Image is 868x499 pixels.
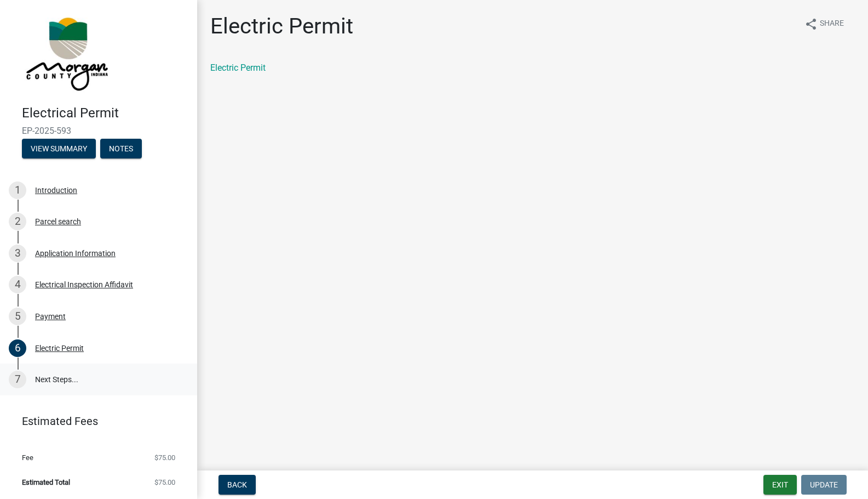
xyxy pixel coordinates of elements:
[154,479,175,486] span: $75.00
[9,276,26,293] div: 4
[9,308,26,325] div: 5
[810,480,838,489] span: Update
[22,479,70,486] span: Estimated Total
[9,371,26,388] div: 7
[35,218,81,225] div: Parcel search
[22,454,33,461] span: Fee
[763,475,797,495] button: Exit
[9,339,26,357] div: 6
[210,63,266,73] a: Electric Permit
[35,250,116,257] div: Application Information
[154,454,175,461] span: $75.00
[820,18,844,31] span: Share
[100,139,142,158] button: Notes
[9,213,26,230] div: 2
[22,12,110,94] img: Morgan County, Indiana
[22,139,96,158] button: View Summary
[35,281,133,288] div: Electrical Inspection Affidavit
[22,145,96,154] wm-modal-confirm: Summary
[804,18,818,31] i: share
[22,126,175,136] span: EP-2025-593
[35,313,66,320] div: Payment
[9,182,26,199] div: 1
[801,475,847,495] button: Update
[9,245,26,262] div: 3
[227,480,247,489] span: Back
[100,145,142,154] wm-modal-confirm: Notes
[35,186,77,194] div: Introduction
[219,475,256,495] button: Back
[210,13,353,39] h1: Electric Permit
[796,13,853,35] button: shareShare
[9,410,180,432] a: Estimated Fees
[22,105,188,121] h4: Electrical Permit
[35,344,84,352] div: Electric Permit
